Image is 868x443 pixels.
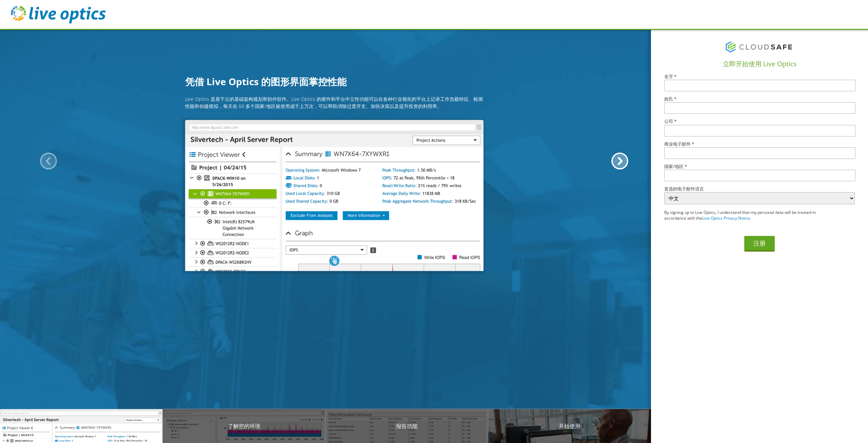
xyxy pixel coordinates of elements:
img: B+VcwejHB+BCAAAAABJRU5ErkJggg== [726,36,793,58]
label: 国家/地区 * [664,164,855,169]
p: 了解您的环境 [163,422,325,430]
p: 开始使用 [488,422,651,430]
p: By signing up to Live Optics, I understand that my personal data will be treated in accordance wi... [664,210,835,221]
a: Live Optics Privacy Notice [702,215,750,221]
button: 注册 [744,236,775,252]
label: 商业电子邮件 * [664,142,855,146]
label: 首选的电子邮件语言 [664,187,855,191]
h1: 凭借 Live Optics 的图形界面掌控性能 [185,75,484,89]
p: 报告功能 [325,422,488,430]
img: Live Optics 简介 [185,120,484,271]
img: live_optics_svg.svg [11,6,106,23]
p: Live Optics 是基于云的基础架构规划和协作软件。Live Optics 的硬件和平台中立性功能可以在各种行业领先的平台上记录工作负载特征、检测性能和创建模拟，每天在 60 多个国家/地... [185,95,484,110]
h1: 立即开始使用 Live Optics [654,59,865,69]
